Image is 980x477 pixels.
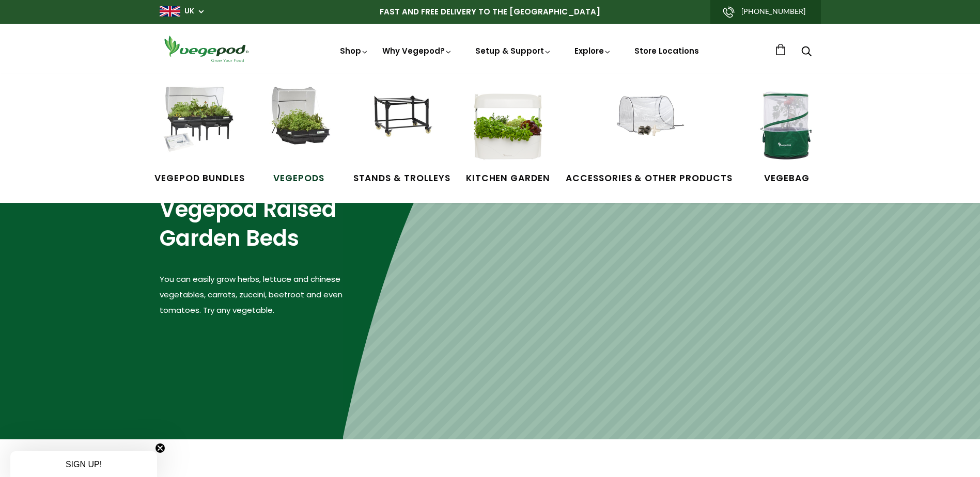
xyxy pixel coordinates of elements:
[154,87,244,185] a: Vegepod Bundles
[469,87,547,164] img: Kitchen Garden
[160,6,180,17] img: gb_large.png
[574,45,612,56] a: Explore
[260,87,338,185] a: Vegepods
[155,443,165,453] button: Close teaser
[466,172,550,185] span: Kitchen Garden
[353,87,450,185] a: Stands & Trolleys
[160,272,343,318] p: You can easily grow herbs, lettuce and chinese vegetables, carrots, zuccini, beetroot and even to...
[566,87,733,185] a: Accessories & Other Products
[748,87,826,164] img: VegeBag
[260,172,338,185] span: Vegepods
[566,172,733,185] span: Accessories & Other Products
[66,460,102,469] span: SIGN UP!
[161,87,238,164] img: Vegepod Bundles
[363,87,441,164] img: Stands & Trolleys
[160,195,343,253] h2: Vegepod Raised Garden Beds
[10,451,157,477] div: SIGN UP!Close teaser
[801,47,812,58] a: Search
[475,45,552,56] a: Setup & Support
[353,172,450,185] span: Stands & Trolleys
[382,45,453,56] a: Why Vegepod?
[154,172,244,185] span: Vegepod Bundles
[748,172,826,185] span: VegeBag
[184,6,194,17] a: UK
[466,87,550,185] a: Kitchen Garden
[634,45,699,56] a: Store Locations
[610,87,688,164] img: Accessories & Other Products
[748,87,826,185] a: VegeBag
[160,34,253,63] img: Vegepod
[260,87,338,164] img: Raised Garden Kits
[340,45,369,85] a: Shop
